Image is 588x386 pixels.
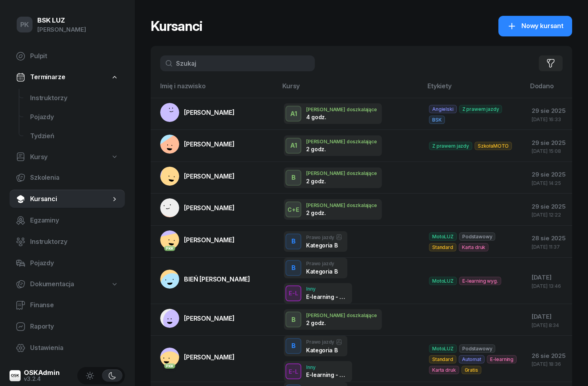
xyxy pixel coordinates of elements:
[30,258,119,268] span: Pojazdy
[525,81,572,98] th: Dodano
[30,300,119,310] span: Finanse
[30,72,65,82] span: Terminarze
[429,243,456,251] span: Standard
[306,234,342,240] div: Prawo jazdy
[429,344,457,353] span: MotoLUZ
[10,190,125,209] a: Kursanci
[10,68,125,86] a: Terminarze
[151,81,278,98] th: Imię i nazwisko
[184,172,235,180] span: [PERSON_NAME]
[521,21,563,31] span: Nowy kursant
[24,127,125,146] a: Tydzień
[287,139,300,152] div: A1
[532,272,566,283] div: [DATE]
[24,89,125,108] a: Instruktorzy
[306,171,377,176] div: [PERSON_NAME] doszkalające
[278,81,423,98] th: Kursy
[288,171,299,184] div: B
[164,246,176,251] div: PKK
[184,353,235,361] span: [PERSON_NAME]
[160,55,315,71] input: Szukaj
[30,51,119,61] span: Pulpit
[285,202,301,217] button: C+E
[285,338,301,354] button: B
[306,107,377,112] div: [PERSON_NAME] doszkalające
[306,371,347,378] div: E-learning - 90 dni
[306,347,342,354] div: Kategoria B
[532,202,566,212] div: 29 sie 2025
[184,108,235,116] span: [PERSON_NAME]
[160,198,235,217] a: [PERSON_NAME]
[285,363,301,379] button: E-L
[532,169,566,180] div: 29 sie 2025
[532,283,566,289] div: [DATE] 13:46
[306,286,347,291] div: Inny
[306,313,377,318] div: [PERSON_NAME] doszkalające
[306,139,377,144] div: [PERSON_NAME] doszkalające
[10,232,125,251] a: Instruktorzy
[532,244,566,249] div: [DATE] 11:37
[285,138,301,154] button: A1
[532,361,566,367] div: [DATE] 18:36
[532,351,566,361] div: 26 sie 2025
[24,376,60,382] div: v3.2.4
[184,236,235,244] span: [PERSON_NAME]
[306,339,342,345] div: Prawo jazdy
[306,209,347,216] div: 2 godz.
[459,105,502,113] span: Z prawem jazdy
[429,277,457,285] span: MotoLUZ
[462,366,481,374] span: Gratis
[30,131,119,141] span: Tydzień
[30,215,119,226] span: Egzaminy
[532,148,566,154] div: [DATE] 15:08
[30,93,119,103] span: Instruktorzy
[288,235,299,248] div: B
[487,355,517,363] span: E-learning
[10,254,125,273] a: Pojazdy
[306,319,347,326] div: 2 godz.
[160,103,235,122] a: [PERSON_NAME]
[429,105,457,113] span: Angielski
[285,170,301,186] button: B
[160,167,235,186] a: [PERSON_NAME]
[285,288,301,298] div: E-L
[10,148,125,166] a: Kursy
[306,268,337,275] div: Kategoria B
[429,232,457,241] span: MotoLUZ
[10,370,21,381] img: logo-xs@2x.png
[30,194,111,204] span: Kursanci
[30,321,119,332] span: Raporty
[306,146,347,152] div: 2 godz.
[306,242,342,249] div: Kategoria B
[423,81,525,98] th: Etykiety
[288,261,299,275] div: B
[306,203,377,208] div: [PERSON_NAME] doszkalające
[285,260,301,276] button: B
[285,234,301,249] button: B
[429,366,459,374] span: Karta druk
[288,339,299,353] div: B
[459,344,495,353] span: Podstawowy
[10,47,125,66] a: Pulpit
[306,114,347,120] div: 4 godz.
[20,21,29,28] span: PK
[184,275,250,283] span: BIEŃ [PERSON_NAME]
[184,140,235,148] span: [PERSON_NAME]
[30,152,48,162] span: Kursy
[532,312,566,322] div: [DATE]
[30,279,74,289] span: Dokumentacja
[285,285,301,301] button: E-L
[284,205,303,215] div: C+E
[10,338,125,357] a: Ustawienia
[475,142,512,150] span: SzkołaMOTO
[532,181,566,186] div: [DATE] 14:25
[37,25,86,35] div: [PERSON_NAME]
[459,355,485,363] span: Automat
[160,135,235,154] a: [PERSON_NAME]
[151,19,202,33] h1: Kursanci
[10,296,125,315] a: Finanse
[160,270,250,289] a: BIEŃ [PERSON_NAME]
[24,369,60,376] div: OSKAdmin
[306,261,337,266] div: Prawo jazdy
[160,230,235,249] a: PKK[PERSON_NAME]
